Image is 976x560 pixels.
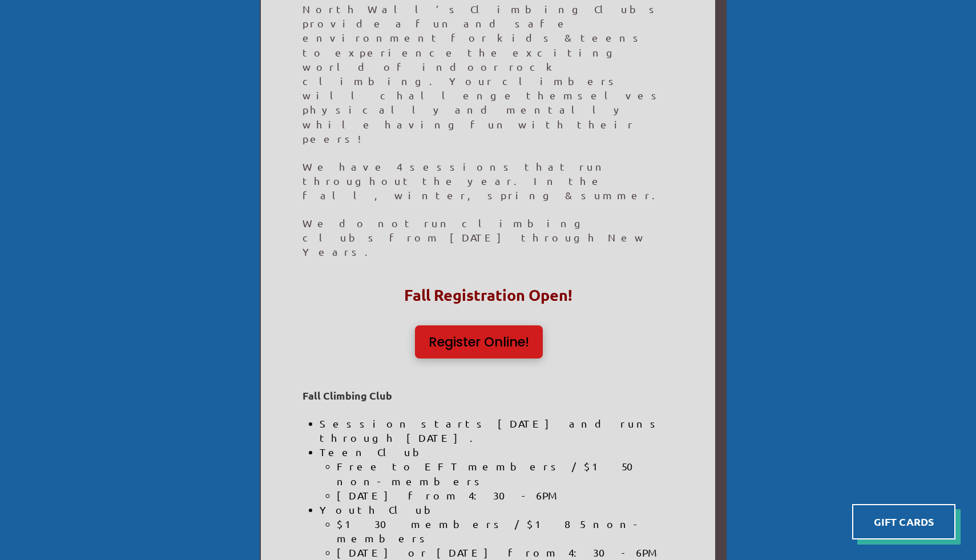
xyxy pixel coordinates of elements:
[303,389,392,402] strong: Fall Climbing Club
[303,159,673,203] p: We have 4 sessions that run throughout the year. In the fall, winter, spring & summer.
[303,2,673,146] p: North Wall’s Climbing Clubs provide a fun and safe environment for kids & teens to experience the...
[320,445,673,502] li: Teen Club
[320,416,673,445] li: Session starts [DATE] and runs through [DATE].
[429,336,529,349] span: Register Online!
[415,325,543,358] a: Register Online!
[337,545,673,559] li: [DATE] or [DATE] from 4:30-6PM
[337,488,673,502] li: [DATE] from 4:30-6PM
[404,285,572,304] span: Fall Registration Open!
[320,502,673,560] li: Youth Club
[337,517,673,545] li: $130 members / $185 non-members
[337,459,673,488] li: Free to EFT members / $150 non-members
[303,216,673,259] p: We do not run climbing clubs from [DATE] through New Years.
